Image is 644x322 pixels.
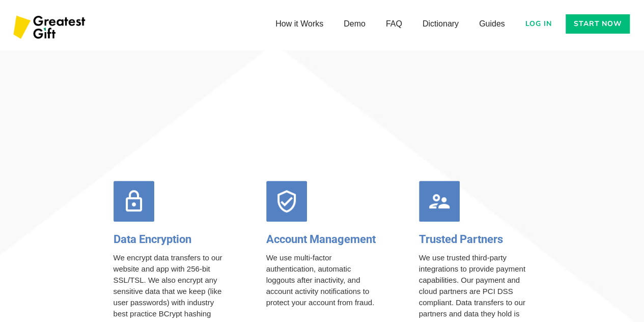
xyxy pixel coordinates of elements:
[419,181,460,222] img: partners icon
[412,14,469,34] a: Dictionary
[265,14,333,34] a: How it Works
[114,181,154,222] img: lock icon
[266,252,378,308] p: We use multi-factor authentication, automatic loggouts after inactivity, and account activity not...
[10,10,91,46] a: home
[10,10,91,46] img: Greatest Gift Logo
[114,232,226,247] h3: Data Encryption
[519,14,558,34] a: Log in
[376,14,412,34] a: FAQ
[566,14,630,34] a: Start now
[419,232,531,247] h3: Trusted Partners
[469,14,515,34] a: Guides
[266,181,307,222] img: verified icon
[333,14,376,34] a: Demo
[266,232,378,247] h3: Account Management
